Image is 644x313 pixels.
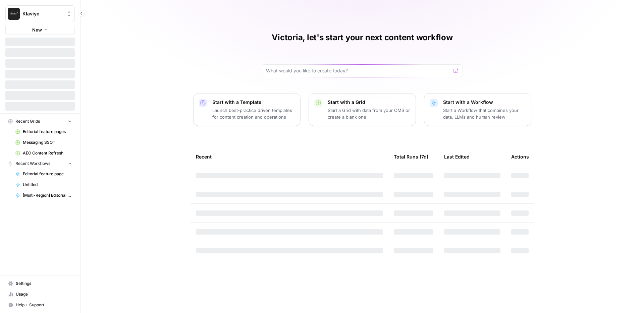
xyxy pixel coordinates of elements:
[5,278,75,289] a: Settings
[394,147,428,166] div: Total Runs (7d)
[193,93,301,126] button: Start with a TemplateLaunch best-practice driven templates for content creation and operations
[23,171,72,177] span: Editorial feature page
[12,126,75,137] a: Editorial feature pages
[212,107,295,120] p: Launch best-practice driven templates for content creation and operations
[272,32,452,43] h1: Victoria, let's start your next content workflow
[22,10,63,17] span: Klaviyo
[12,137,75,148] a: Messaging SSOT
[32,26,42,33] span: New
[23,192,72,198] span: [Multi-Region] Editorial feature page
[5,5,75,22] button: Workspace: Klaviyo
[15,118,40,124] span: Recent Grids
[328,99,410,106] p: Start with a Grid
[511,147,529,166] div: Actions
[15,161,50,167] span: Recent Workflows
[309,93,416,126] button: Start with a GridStart a Grid with data from your CMS or create a blank one
[12,169,75,179] a: Editorial feature page
[12,148,75,159] a: AEO Content Refresh
[5,289,75,300] a: Usage
[444,147,470,166] div: Last Edited
[5,25,75,35] button: New
[266,67,450,74] input: What would you like to create today?
[424,93,531,126] button: Start with a WorkflowStart a Workflow that combines your data, LLMs and human review
[328,107,410,120] p: Start a Grid with data from your CMS or create a blank one
[16,302,72,308] span: Help + Support
[16,291,72,297] span: Usage
[23,150,72,156] span: AEO Content Refresh
[212,99,295,106] p: Start with a Template
[12,190,75,201] a: [Multi-Region] Editorial feature page
[12,179,75,190] a: Untitled
[23,182,72,188] span: Untitled
[8,8,20,20] img: Klaviyo Logo
[443,99,526,106] p: Start with a Workflow
[5,300,75,310] button: Help + Support
[443,107,526,120] p: Start a Workflow that combines your data, LLMs and human review
[196,147,383,166] div: Recent
[23,139,72,145] span: Messaging SSOT
[5,116,75,126] button: Recent Grids
[16,280,72,287] span: Settings
[5,159,75,169] button: Recent Workflows
[23,129,72,135] span: Editorial feature pages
